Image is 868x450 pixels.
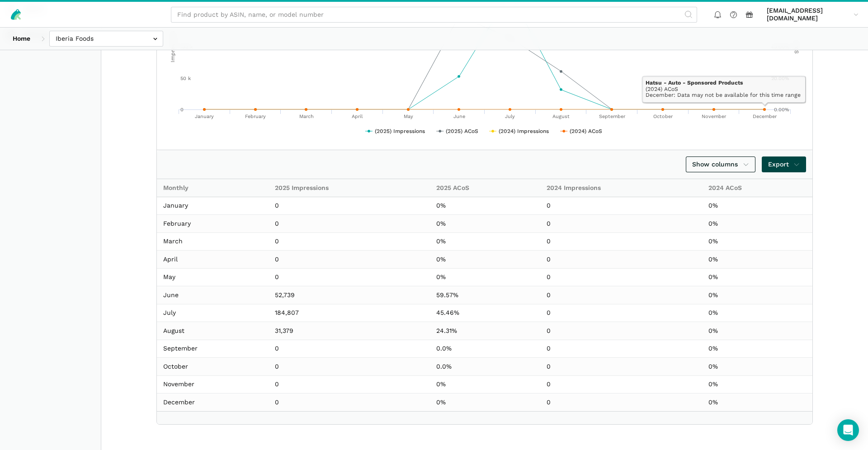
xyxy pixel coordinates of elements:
[6,31,37,47] a: Home
[375,128,425,134] tspan: (2025) Impressions
[762,156,807,172] a: Export
[702,251,812,269] td: 0%
[540,375,702,393] td: 0
[157,179,269,197] th: Monthly
[157,251,269,269] td: April
[430,268,540,286] td: 0%
[702,340,812,358] td: 0%
[430,197,540,215] td: 0%
[540,251,702,269] td: 0
[764,5,862,24] a: [EMAIL_ADDRESS][DOMAIN_NAME]
[653,114,673,119] text: October
[157,304,269,322] td: July
[269,322,430,340] td: 31,379
[702,358,812,376] td: 0%
[702,215,812,233] td: 0%
[430,375,540,393] td: 0%
[269,251,430,269] td: 0
[430,358,540,376] td: 0.0%
[540,304,702,322] td: 0
[453,114,465,119] text: June
[702,393,812,411] td: 0%
[157,268,269,286] td: May
[599,114,626,119] text: September
[180,107,184,113] tspan: 0
[171,7,697,23] input: Find product by ASIN, name, or model number
[430,179,540,197] th: 2025 ACoS
[702,197,812,215] td: 0%
[499,128,549,134] tspan: (2024) Impressions
[430,215,540,233] td: 0%
[540,393,702,411] td: 0
[430,393,540,411] td: 0%
[269,393,430,411] td: 0
[157,358,269,376] td: October
[774,107,789,113] text: 0.00%
[540,179,702,197] th: 2024 Impressions
[505,114,515,119] text: July
[540,232,702,251] td: 0
[269,286,430,304] td: 52,739
[269,304,430,322] td: 184,807
[692,160,749,169] span: Show columns
[269,215,430,233] td: 0
[552,114,570,119] text: August
[195,114,214,119] text: January
[430,304,540,322] td: 45.46%
[157,375,269,393] td: November
[702,286,812,304] td: 0%
[702,179,812,197] th: 2024 ACoS
[540,268,702,286] td: 0
[686,156,755,172] a: Show columns
[702,304,812,322] td: 0%
[430,251,540,269] td: 0%
[570,128,602,134] tspan: (2024) ACoS
[430,286,540,304] td: 59.57%
[269,358,430,376] td: 0
[157,340,269,358] td: September
[269,268,430,286] td: 0
[180,76,191,81] tspan: 50 k
[170,31,176,62] tspan: Impressions
[269,232,430,251] td: 0
[157,215,269,233] td: February
[157,197,269,215] td: January
[404,114,413,119] text: May
[702,375,812,393] td: 0%
[753,114,777,119] text: December
[299,114,314,119] text: March
[49,31,163,47] input: Iberia Foods
[767,7,850,23] span: [EMAIL_ADDRESS][DOMAIN_NAME]
[430,232,540,251] td: 0%
[702,232,812,251] td: 0%
[269,197,430,215] td: 0
[540,286,702,304] td: 0
[446,128,478,134] tspan: (2025) ACoS
[540,340,702,358] td: 0
[702,268,812,286] td: 0%
[157,393,269,411] td: December
[540,322,702,340] td: 0
[540,358,702,376] td: 0
[269,375,430,393] td: 0
[352,114,363,119] text: April
[837,419,859,441] div: Open Intercom Messenger
[540,197,702,215] td: 0
[768,160,800,169] span: Export
[269,179,430,197] th: 2025 Impressions
[430,322,540,340] td: 24.31%
[269,340,430,358] td: 0
[430,340,540,358] td: 0.0%
[771,76,789,81] text: 20.00%
[702,114,726,119] text: November
[157,232,269,251] td: March
[245,114,266,119] text: February
[540,215,702,233] td: 0
[702,322,812,340] td: 0%
[157,286,269,304] td: June
[157,322,269,340] td: August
